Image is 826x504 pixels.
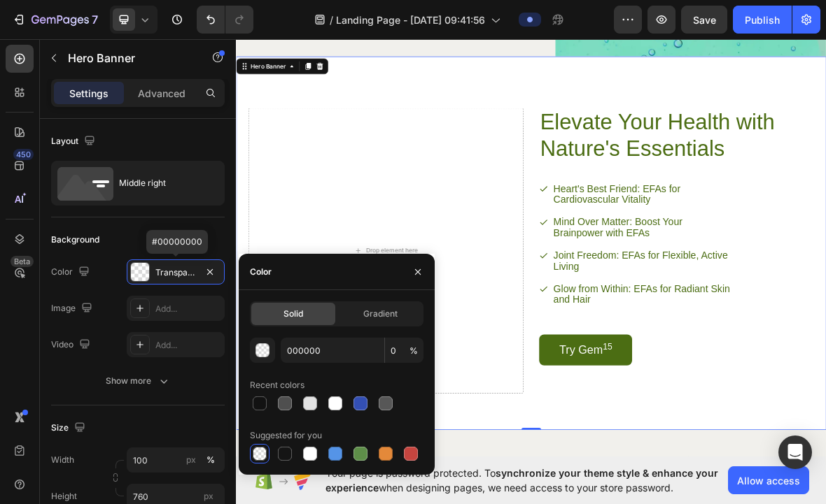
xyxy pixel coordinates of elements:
[681,6,727,34] button: Save
[51,263,92,282] div: Color
[51,336,93,354] div: Video
[431,108,790,187] h2: Elevate Your Health with Nature's Essentials
[51,132,98,151] div: Layout
[202,452,219,468] button: px
[451,215,705,246] p: Heart's Best Friend: EFAs for Cardiovascular Vitality
[17,43,73,55] div: Hero Banner
[183,452,199,468] button: %
[460,440,535,465] p: Try Gem
[522,440,535,454] sup: 15
[431,431,563,475] a: Try Gem15
[51,299,95,318] div: Image
[281,338,384,363] input: Eg: FFFFFF
[693,14,716,26] span: Save
[737,473,800,488] span: Allow access
[733,6,792,34] button: Publish
[778,435,812,469] div: Open Intercom Messenger
[363,308,398,320] span: Gradient
[204,491,213,501] span: px
[197,6,253,34] div: Undo/Redo
[68,50,187,66] p: Hero Banner
[451,310,705,341] p: Joint Freedom: EFAs for Flexible, Active Living
[451,358,705,389] p: Glow from Within: EFAs for Radiant Skin and Hair
[185,305,259,317] div: Drop element here
[51,454,74,466] label: Width
[10,256,34,267] div: Beta
[6,6,104,34] button: 7
[51,368,225,394] button: Show more
[250,429,322,442] div: Suggested for you
[155,303,221,315] div: Add...
[451,263,705,294] p: Mind Over Matter: Boost Your Brainpower with EFAs
[138,86,185,101] p: Advanced
[336,13,485,27] span: Landing Page - [DATE] 09:41:56
[330,13,333,27] span: /
[155,266,196,279] div: Transparent
[51,490,77,503] label: Height
[119,167,204,199] div: Middle right
[127,447,225,473] input: px%
[236,32,826,463] iframe: Design area
[69,86,108,101] p: Settings
[283,308,303,320] span: Solid
[92,11,98,28] p: 7
[250,266,272,278] div: Color
[325,466,728,495] span: Your page is password protected. To when designing pages, we need access to your store password.
[745,13,780,27] div: Publish
[250,379,304,391] div: Recent colors
[186,454,196,466] div: px
[51,233,99,246] div: Background
[325,467,718,494] span: synchronize your theme style & enhance your experience
[409,345,418,357] span: %
[106,374,171,388] div: Show more
[728,466,809,494] button: Allow access
[13,149,34,160] div: 450
[206,454,215,466] div: %
[155,339,221,352] div: Add...
[51,419,88,438] div: Size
